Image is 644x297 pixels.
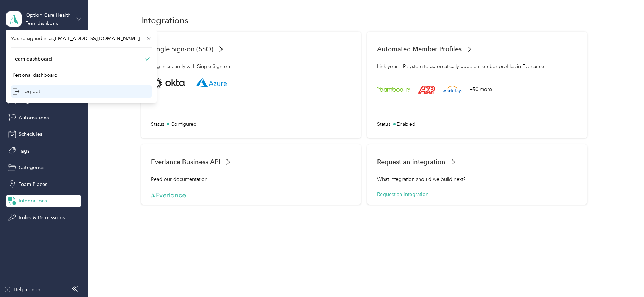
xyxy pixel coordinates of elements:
button: Help center [4,286,40,293]
iframe: Everlance-gr Chat Button Frame [604,257,644,297]
div: Team dashboard [13,55,52,63]
span: Single Sign-on (SSO) [151,45,213,53]
span: Status : [377,120,392,128]
span: Request an integration [377,158,445,166]
span: Status : [151,120,166,128]
span: Automations [19,114,49,121]
span: Roles & Permissions [19,214,65,221]
span: Schedules [19,130,42,138]
span: Everlance Business API [151,158,220,166]
span: [EMAIL_ADDRESS][DOMAIN_NAME] [54,35,140,42]
div: Team dashboard [26,21,59,26]
h1: Integrations [141,16,189,24]
div: What integration should we build next? [377,176,577,191]
div: +50 more [469,86,492,93]
span: Integrations [19,197,47,205]
div: Log in securely with Single Sign-on [151,63,351,78]
span: Tags [19,147,29,155]
div: Read our documentation [151,176,351,191]
div: Request an integration [377,191,577,198]
span: Categories [19,164,44,171]
div: Link your HR system to automatically update member profiles in Everlance. [377,63,577,78]
div: Log out [13,88,40,95]
span: Enabled [397,120,415,128]
div: Personal dashboard [13,71,58,79]
span: Automated Member Profiles [377,45,462,53]
span: Configured [171,120,197,128]
span: Team Places [19,181,47,188]
span: You’re signed in as [11,35,152,42]
div: Option Care Health [26,11,70,19]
